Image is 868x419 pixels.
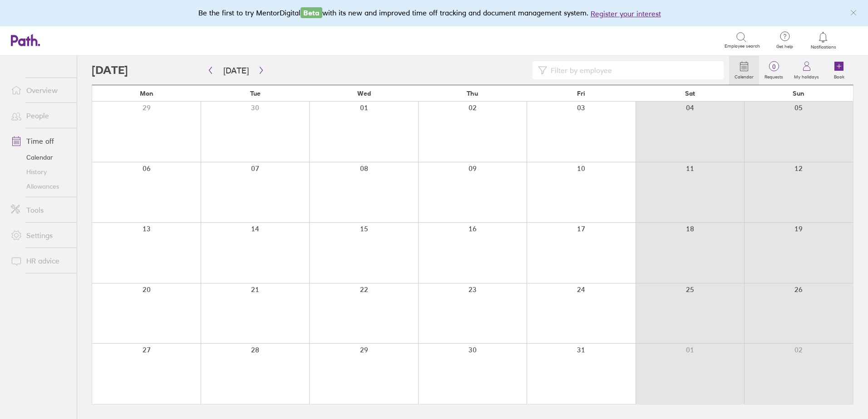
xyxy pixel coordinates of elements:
[547,62,718,79] input: Filter by employee
[685,90,695,97] span: Sat
[467,90,478,97] span: Thu
[4,252,77,270] a: HR advice
[4,107,77,125] a: People
[725,44,760,49] span: Employee search
[729,56,759,85] a: Calendar
[140,90,153,97] span: Mon
[577,90,585,97] span: Fri
[4,201,77,219] a: Tools
[809,44,838,50] span: Notifications
[4,132,77,150] a: Time off
[591,8,661,19] button: Register your interest
[759,56,789,85] a: 0Requests
[759,72,789,80] label: Requests
[4,150,77,165] a: Calendar
[789,72,824,80] label: My holidays
[198,7,670,19] div: Be the first to try MentorDigital with its new and improved time off tracking and document manage...
[357,90,371,97] span: Wed
[829,72,850,80] label: Book
[102,36,125,44] div: Search
[789,56,824,85] a: My holidays
[4,179,77,194] a: Allowances
[729,72,759,80] label: Calendar
[301,7,322,18] span: Beta
[759,63,789,70] span: 0
[250,90,261,97] span: Tue
[4,226,77,244] a: Settings
[216,63,256,78] button: [DATE]
[770,44,799,49] span: Get help
[809,31,838,50] a: Notifications
[4,81,77,99] a: Overview
[824,56,853,85] a: Book
[4,165,77,179] a: History
[793,90,804,97] span: Sun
